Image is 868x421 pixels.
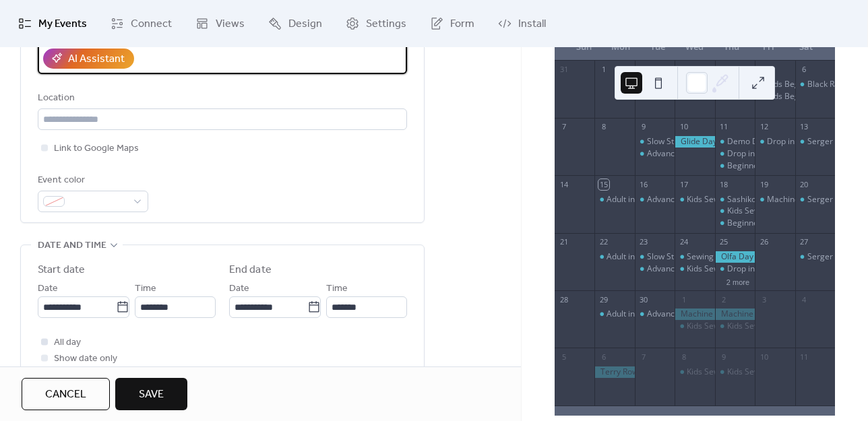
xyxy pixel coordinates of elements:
div: Drop in Free Motion [727,263,802,275]
span: Cancel [45,387,86,403]
div: 7 [559,122,569,132]
div: 10 [679,122,689,132]
span: Views [216,16,245,32]
div: Kids Sewing Classes [675,194,714,205]
a: My Events [8,5,97,42]
a: Install [488,5,556,42]
div: 17 [679,179,689,189]
div: 8 [679,352,689,362]
div: Slow Stitch Drop In [647,136,717,148]
div: Drop in With Pam - Garment Sewing [755,136,795,148]
div: Beginner Needle book Drop in [727,218,840,229]
div: Advanced Sampler Needle Book Drop in [635,194,675,205]
div: 7 [639,352,649,362]
div: Advanced Sampler Needle Book Drop In [647,263,797,275]
span: Form [450,16,474,32]
div: 12 [759,122,769,132]
div: Slow Stitch Drop In [635,136,675,148]
div: Kids Sewing Classes [727,366,803,378]
div: Adult intro to Sew FULL [594,251,634,263]
div: Terry Rowland [594,366,634,378]
span: Show date only [54,351,117,367]
div: Drop in Free Motion [727,148,802,160]
div: Machine Doctors [675,309,714,320]
div: 14 [559,179,569,189]
a: Design [258,5,332,42]
div: 18 [719,179,729,189]
span: All day [54,335,81,351]
div: 6 [598,352,609,362]
div: Event color [38,172,146,189]
div: Kids Sewing Classes [715,321,755,332]
div: Demo Day [727,136,767,148]
div: Adult intro to Sew FULL [607,194,693,205]
div: 3 [679,65,689,75]
div: 1 [598,65,609,75]
div: Sashiko Drop In [727,194,786,205]
div: Kids Sewing Classes [675,366,714,378]
span: My Events [38,16,87,32]
div: Sewing Day Dropin [675,251,714,263]
a: Views [185,5,255,42]
div: 25 [719,237,729,247]
div: Beginner Needle book [715,160,755,172]
div: 4 [719,65,729,75]
span: Design [288,16,322,32]
div: 6 [799,65,809,75]
span: Save [139,387,164,403]
div: Kids Sewing Classes [675,263,714,275]
div: 13 [799,122,809,132]
div: Serger 101 [807,136,849,148]
div: Advanced Sampler Needle Book Class [647,309,790,320]
div: Serger 101 [795,136,835,148]
div: 26 [759,237,769,247]
div: Slow Stitch Drop In [635,251,675,263]
div: 5 [559,352,569,362]
div: Serger 101 [795,251,835,263]
div: Machine Embroidery Club [767,194,864,205]
div: 19 [759,179,769,189]
a: Connect [100,5,182,42]
div: Serger 101 [807,251,849,263]
div: 28 [559,294,569,304]
div: 2 [639,65,649,75]
div: Black Rabbit Studio Reopening [795,79,835,90]
div: 16 [639,179,649,189]
div: Beginner Needle book [727,160,811,172]
div: Kids Sewing Classes [687,194,762,205]
div: 31 [559,65,569,75]
div: Kids Sewing Classes [715,366,755,378]
div: Advanced Sampler Needle Book Drop in [647,194,797,205]
div: Demo Day [715,136,755,148]
span: Link to Google Maps [54,141,139,157]
div: Beginner Needle book Drop in [715,218,755,229]
div: 4 [799,294,809,304]
div: Advanced Sampler Needle Book Drop In [635,263,675,275]
div: Adult intro to Sew FULL [607,309,693,320]
div: 1 [679,294,689,304]
div: Advanced Sampler Needle Book Drop In [647,148,797,160]
div: 5 [759,65,769,75]
div: Drop in Free Motion [715,148,755,160]
div: Olfa Day [715,251,755,263]
span: Settings [366,16,406,32]
button: AI Assistant [43,48,134,69]
div: Machine Doctors [715,309,755,320]
div: 15 [598,179,609,189]
div: 2 [719,294,729,304]
div: Slow Stitch Drop In [647,251,717,263]
span: Time [326,281,348,297]
div: Location [38,90,404,106]
div: 29 [598,294,609,304]
div: 3 [759,294,769,304]
div: Adult intro to Sew FULL [594,309,634,320]
button: Cancel [22,378,110,410]
div: Kids Sewing Classes [687,321,762,332]
span: Date [229,281,249,297]
div: 30 [639,294,649,304]
div: Sashiko Drop In [715,194,755,205]
div: 22 [598,237,609,247]
span: Install [518,16,546,32]
div: Kids Sewing Classes [687,366,762,378]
